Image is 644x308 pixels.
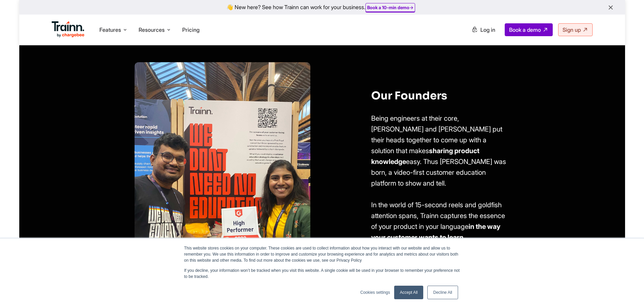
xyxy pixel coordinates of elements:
[52,21,85,38] img: Trainn Logo
[468,24,499,36] a: Log in
[558,23,593,36] a: Sign up
[371,222,500,241] b: in the way your customer wants to learn
[394,286,424,299] a: Accept All
[23,4,621,10] div: 👋 New here? See how Trainn can work for your business.
[563,26,581,33] span: Sign up
[427,286,458,299] a: Decline All
[367,5,413,10] a: Book a 10-min demo→
[367,5,409,10] b: Book a 10-min demo
[371,199,506,243] p: In the world of 15-second reels and goldfish attention spans, Trainn captures the essence of your...
[505,23,553,36] a: Book a demo
[360,289,390,295] a: Cookies settings
[99,26,121,33] span: Features
[184,267,460,280] p: If you decline, your information won’t be tracked when you visit this website. A single cookie wi...
[139,26,165,33] span: Resources
[184,245,460,263] p: This website stores cookies on your computer. These cookies are used to collect information about...
[480,26,495,33] span: Log in
[371,113,506,189] p: Being engineers at their core, [PERSON_NAME] and [PERSON_NAME] put their heads together to come u...
[182,26,199,33] a: Pricing
[371,89,506,102] h2: Our Founders
[135,62,310,297] img: founders.6ee994c.jpeg
[509,26,541,33] span: Book a demo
